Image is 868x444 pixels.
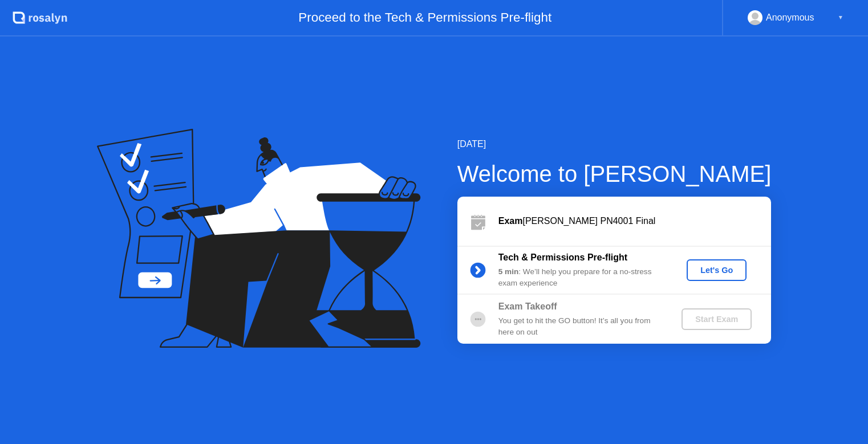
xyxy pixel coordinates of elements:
div: Welcome to [PERSON_NAME] [457,157,772,191]
b: Tech & Permissions Pre-flight [498,252,627,262]
div: ▼ [838,10,843,25]
div: : We’ll help you prepare for a no-stress exam experience [498,266,663,290]
div: [PERSON_NAME] PN4001 Final [498,214,771,228]
div: Start Exam [686,315,747,324]
div: You get to hit the GO button! It’s all you from here on out [498,315,663,339]
b: Exam Takeoff [498,302,557,311]
b: Exam [498,216,523,226]
b: 5 min [498,267,519,276]
button: Start Exam [682,308,752,330]
button: Let's Go [687,259,747,281]
div: [DATE] [457,137,772,151]
div: Anonymous [766,10,814,25]
div: Let's Go [691,266,742,275]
